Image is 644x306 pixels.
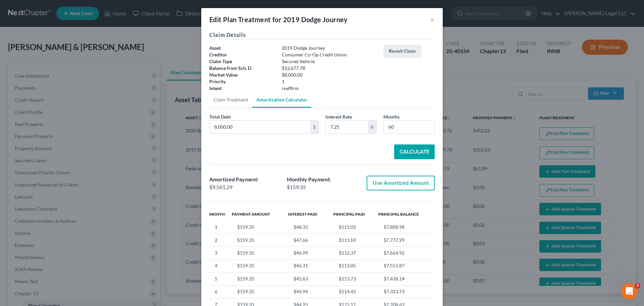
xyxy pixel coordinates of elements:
div: Market Value [206,72,278,78]
td: $46.31 [288,259,333,272]
td: $7,551.87 [378,259,435,272]
td: 2 [209,233,232,246]
td: 3 [209,247,232,259]
button: Calculate [394,144,435,159]
span: 3 [635,283,640,289]
div: Intent [206,85,278,92]
td: $159.35 [232,221,288,233]
div: Creditor [206,51,278,58]
h5: Claim Details [209,31,435,39]
div: $12,677.78 [278,65,380,72]
div: reaffirm [278,85,380,92]
td: $113.73 [333,272,378,285]
td: 5 [209,272,232,285]
button: Use Amortized Amount [367,176,435,190]
div: $159.35 [287,183,358,191]
label: Months [383,113,399,120]
td: $111.69 [333,233,378,246]
div: Amortized Payment: [209,176,280,183]
label: Total Debt [209,113,231,120]
div: 2019 Dodge Journey [278,45,380,51]
div: Edit Plan Treatment for 2019 Dodge Journey [209,15,348,24]
td: $7,777.29 [378,233,435,246]
button: × [430,15,435,24]
div: 1 [278,78,380,85]
td: 6 [209,285,232,298]
div: $9,561.29 [209,183,280,191]
button: Revisit Claim [383,45,421,58]
td: $112.37 [333,247,378,259]
td: $159.35 [232,272,288,285]
div: $ [310,121,318,133]
td: $46.99 [288,247,333,259]
td: $159.35 [232,285,288,298]
td: $7,888.98 [378,221,435,233]
td: $7,664.92 [378,247,435,259]
div: Monthly Payment: [287,176,358,183]
div: Balance from Sch. D [206,65,278,72]
div: Secured Vehicle [278,58,380,65]
td: $47.66 [288,233,333,246]
th: Principal Balance [378,207,435,221]
div: Consumer Co-Op Credit Union [278,51,380,58]
div: Claim Type [206,58,278,65]
div: Asset [206,45,278,51]
a: Claim Treatment [209,92,252,108]
td: $7,438.14 [378,272,435,285]
th: Principal Paid [333,207,378,221]
input: 5 [326,121,368,133]
th: Payment Amount [232,207,288,221]
td: $44.94 [288,285,333,298]
td: $159.35 [232,233,288,246]
td: 4 [209,259,232,272]
th: Interest Paid [288,207,333,221]
label: Interest Rate [325,113,352,120]
th: Month [209,207,232,221]
td: 1 [209,221,232,233]
td: $7,323.73 [378,285,435,298]
td: $159.35 [232,247,288,259]
td: $111.02 [333,221,378,233]
div: Priority [206,78,278,85]
td: $113.05 [333,259,378,272]
a: Amortization Calculator [252,92,311,108]
td: $159.35 [232,259,288,272]
td: $45.63 [288,272,333,285]
input: 60 [384,121,434,133]
iframe: Intercom live chat [621,283,637,299]
td: $114.42 [333,285,378,298]
div: % [368,121,376,133]
td: $48.33 [288,221,333,233]
div: $8,000.00 [278,72,380,78]
input: 10,000.00 [210,121,310,133]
